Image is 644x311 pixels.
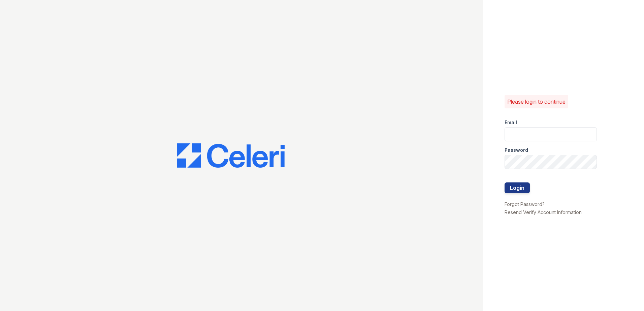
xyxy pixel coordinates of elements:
label: Password [505,147,528,153]
a: Forgot Password? [505,201,545,207]
a: Resend Verify Account Information [505,209,582,215]
label: Email [505,119,517,126]
button: Login [505,182,530,193]
p: Please login to continue [507,98,566,106]
img: CE_Logo_Blue-a8612792a0a2168367f1c8372b55b34899dd931a85d93a1a3d3e32e68fde9ad4.png [177,143,285,168]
